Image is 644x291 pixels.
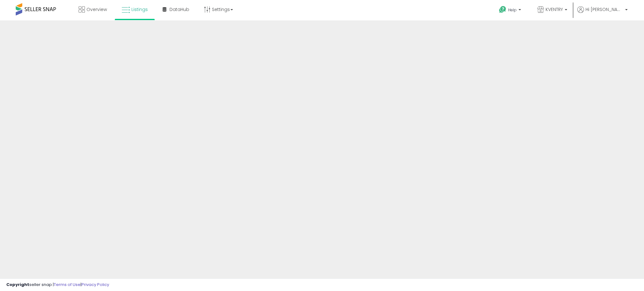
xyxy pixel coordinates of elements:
[586,6,623,13] span: Hi [PERSON_NAME]
[546,6,563,13] span: KVENTRY
[508,7,517,13] span: Help
[494,1,527,20] a: Help
[86,6,107,13] span: Overview
[169,6,189,13] span: DataHub
[131,6,148,13] span: Listings
[499,6,507,14] i: Get Help
[577,6,628,20] a: Hi [PERSON_NAME]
